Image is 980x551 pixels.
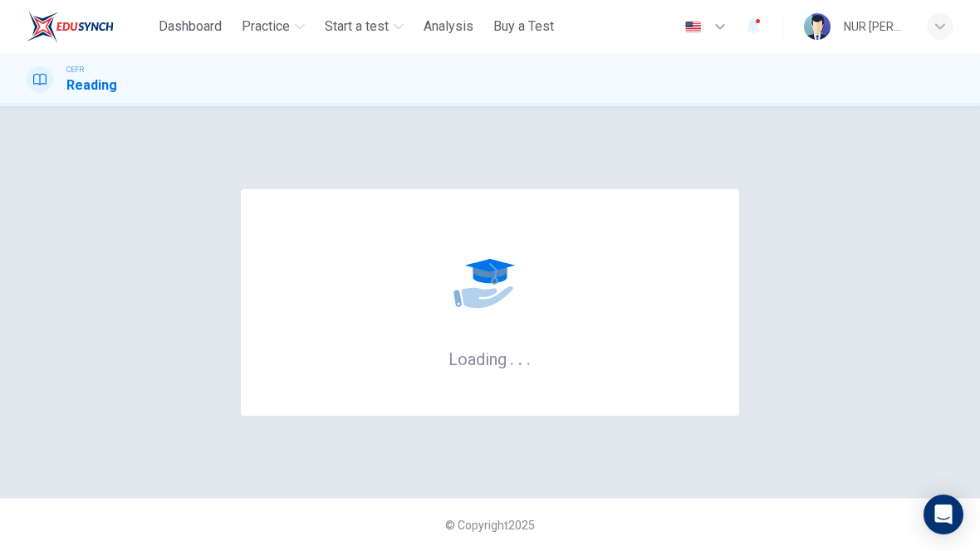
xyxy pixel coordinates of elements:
img: ELTC logo [27,10,114,43]
h6: . [526,344,532,371]
span: © Copyright 2025 [445,519,535,532]
h6: . [517,344,523,371]
img: en [683,21,703,33]
div: Open Intercom Messenger [924,495,963,534]
span: CEFR [66,64,84,76]
span: Analysis [424,17,473,37]
div: NUR [PERSON_NAME] [844,17,907,37]
img: Profile picture [804,13,831,40]
button: Start a test [318,12,410,41]
button: Analysis [417,12,480,41]
span: Start a test [325,17,389,37]
span: Practice [242,17,290,37]
h6: Loading [448,348,532,369]
h1: Reading [66,76,117,95]
button: Dashboard [152,12,228,41]
button: Buy a Test [487,12,561,41]
button: Practice [235,12,311,41]
a: ELTC logo [27,10,152,43]
span: Buy a Test [493,17,554,37]
span: Dashboard [159,17,222,37]
h6: . [509,344,515,371]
